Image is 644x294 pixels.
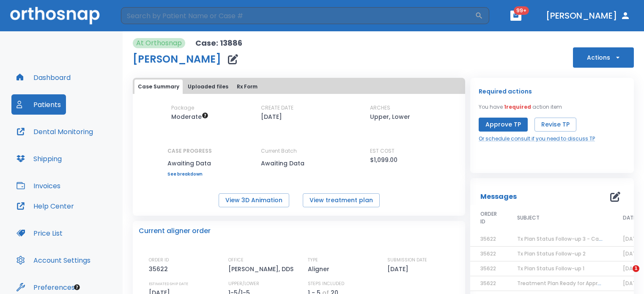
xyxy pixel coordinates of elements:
div: tabs [134,80,463,94]
button: Price List [11,223,68,243]
span: 35622 [480,235,496,242]
p: Upper, Lower [370,112,410,122]
a: See breakdown [167,172,212,177]
button: Shipping [11,148,67,169]
span: 1 [633,265,639,272]
p: At Orthosnap [136,38,182,48]
p: OFFICE [228,256,244,264]
span: 99+ [514,6,529,15]
button: Dashboard [11,67,76,88]
button: Help Center [11,196,79,216]
span: 1 required [504,103,531,110]
p: SUBMISSION DATE [387,256,427,264]
p: CASE PROGRESS [167,147,212,155]
button: [PERSON_NAME] [543,8,634,23]
p: [DATE] [261,112,282,122]
p: Awaiting Data [261,158,337,168]
p: EST COST [370,147,395,155]
p: UPPER/LOWER [228,280,259,288]
button: View 3D Animation [219,193,289,207]
button: Case Summary [134,80,183,94]
h1: [PERSON_NAME] [133,54,221,64]
p: CREATE DATE [261,104,293,112]
button: Invoices [11,176,66,196]
iframe: Intercom live chat [615,265,636,286]
p: Package [171,104,194,112]
p: TYPE [308,256,318,264]
button: Account Settings [11,250,96,270]
p: STEPS INCLUDED [308,280,344,288]
span: 35622 [480,250,496,257]
button: Uploaded files [184,80,232,94]
input: Search by Patient Name or Case # [121,7,475,24]
p: [PERSON_NAME], DDS [228,264,296,274]
span: Tx Plan Status Follow-up 3 - Case on hold [517,235,626,242]
p: Messages [480,192,517,202]
button: Patients [11,94,66,115]
span: [DATE] [623,265,641,272]
button: Dental Monitoring [11,121,98,142]
span: Up to 20 Steps (40 aligners) [171,113,208,121]
img: Orthosnap [10,7,100,24]
span: Tx Plan Status Follow-up 1 [517,265,584,272]
p: 35622 [149,264,171,274]
a: Or schedule consult if you need to discuss TP [479,135,595,143]
span: Treatment Plan Ready for Approval! [517,280,610,287]
p: ARCHES [370,104,390,112]
p: You have action item [479,103,562,111]
button: Revise TP [534,118,576,132]
span: [DATE] [623,250,641,257]
span: SUBJECT [517,214,540,222]
button: View treatment plan [303,193,380,207]
span: Tx Plan Status Follow-up 2 [517,250,586,257]
span: [DATE] [623,235,641,242]
button: Approve TP [479,118,528,132]
span: ORDER ID [480,210,497,225]
p: ESTIMATED SHIP DATE [149,280,188,288]
p: ORDER ID [149,256,169,264]
p: Aligner [308,264,332,274]
p: Required actions [479,86,532,96]
p: Current Batch [261,147,337,155]
span: DATE [623,214,636,222]
span: 35622 [480,265,496,272]
p: Case: 13886 [195,38,242,48]
p: Current aligner order [139,226,211,236]
button: Actions [573,47,634,68]
span: 35622 [480,280,496,287]
div: Tooltip anchor [73,283,81,291]
p: Awaiting Data [167,158,212,168]
button: Rx Form [233,80,261,94]
p: [DATE] [387,264,411,274]
p: $1,099.00 [370,155,397,165]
